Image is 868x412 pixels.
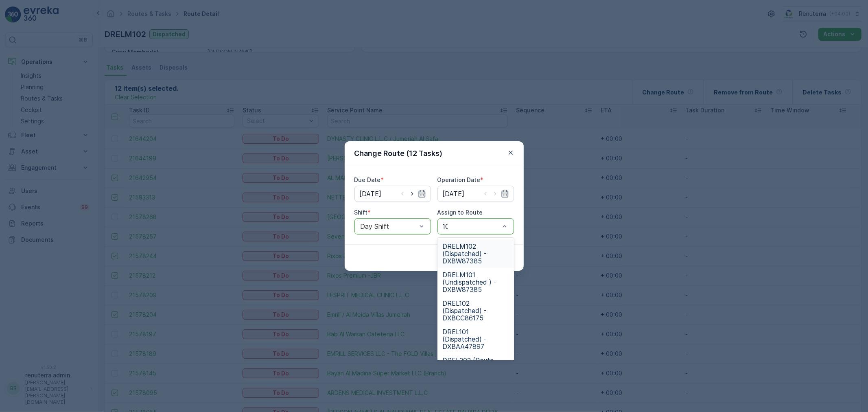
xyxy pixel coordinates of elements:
p: Change Route (12 Tasks) [354,148,443,159]
span: DRELM102 (Dispatched) - DXBW87385 [442,243,509,265]
span: DREL102 (Dispatched) - DXBCC86175 [442,300,509,322]
input: dd/mm/yyyy [354,186,431,202]
label: Operation Date [437,176,481,183]
input: dd/mm/yyyy [437,186,514,202]
span: DRELM101 (Undispatched ) - DXBW87385 [442,271,509,293]
span: DREL101 (Dispatched) - DXBAA47897 [442,328,509,350]
label: Due Date [354,176,381,183]
label: Shift [354,209,368,216]
span: DREL202 (Route Plan) - DXBAA56882 [442,357,509,371]
label: Assign to Route [437,209,483,216]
